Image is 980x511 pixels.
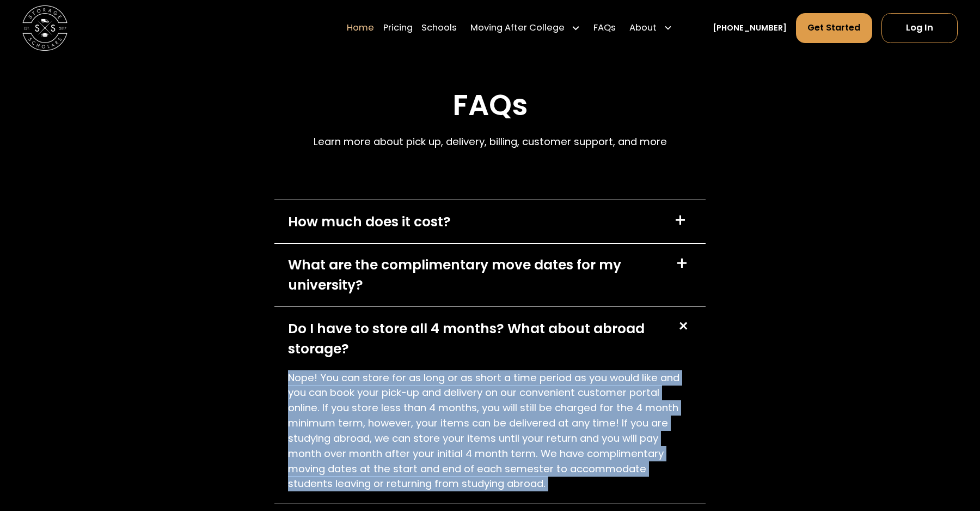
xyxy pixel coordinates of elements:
[676,255,688,273] div: +
[593,13,616,44] a: FAQs
[672,315,694,337] div: +
[796,13,872,44] a: Get Started
[713,22,787,34] a: [PHONE_NUMBER]
[22,5,68,51] img: Storage Scholars main logo
[288,255,663,295] div: What are the complimentary move dates for my university?
[466,13,585,44] div: Moving After College
[625,13,677,44] div: About
[881,13,958,44] a: Log In
[470,21,565,35] div: Moving After College
[383,13,413,44] a: Pricing
[674,212,687,230] div: +
[288,370,693,492] p: Nope! You can store for as long or as short a time period as you would like and you can book your...
[314,88,667,123] h2: FAQs
[629,21,657,35] div: About
[288,212,451,232] div: How much does it cost?
[421,13,457,44] a: Schools
[288,318,663,359] div: Do I have to store all 4 months? What about abroad storage?
[314,134,667,149] p: Learn more about pick up, delivery, billing, customer support, and more
[347,13,374,44] a: Home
